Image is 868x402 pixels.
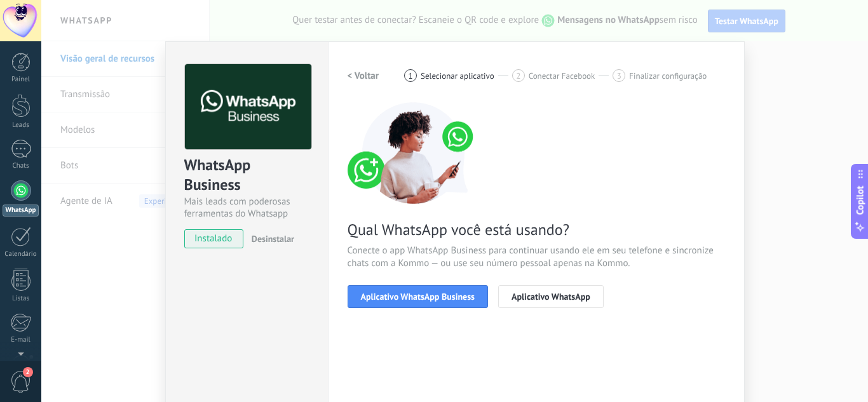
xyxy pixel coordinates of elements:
div: Chats [3,162,39,170]
span: 1 [409,70,413,81]
span: Copilot [854,185,867,215]
span: Finalizar configuração [629,71,707,81]
span: Selecionar aplicativo [421,71,494,81]
span: 2 [516,70,520,81]
span: Conecte o app WhatsApp Business para continuar usando ele em seu telefone e sincronize chats com ... [348,245,725,270]
h2: < Voltar [348,70,379,82]
div: Listas [3,295,39,303]
div: WhatsApp Business [184,155,309,196]
button: Desinstalar [247,229,294,248]
button: Aplicativo WhatsApp [498,285,604,308]
img: logo_main.png [185,64,311,150]
button: < Voltar [348,64,379,87]
div: Calendário [3,250,39,258]
span: Qual WhatsApp você está usando? [348,220,725,239]
span: Conectar Facebook [529,71,595,81]
span: 2 [23,367,33,377]
div: E-mail [3,336,39,344]
button: Aplicativo WhatsApp Business [348,285,488,308]
span: Aplicativo WhatsApp [512,292,590,301]
span: 3 [617,70,621,81]
span: Aplicativo WhatsApp Business [361,292,475,301]
span: Desinstalar [252,233,294,245]
span: instalado [185,229,243,248]
img: connect number [348,102,481,204]
div: Painel [3,76,39,84]
div: Mais leads com poderosas ferramentas do Whatsapp [184,196,309,220]
div: WhatsApp [3,204,39,217]
div: Leads [3,121,39,130]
